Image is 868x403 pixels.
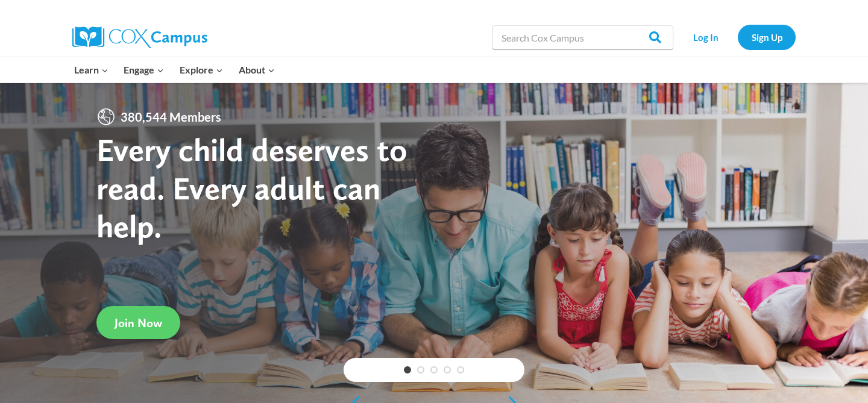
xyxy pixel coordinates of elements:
a: 5 [457,366,464,373]
strong: Every child deserves to read. Every adult can help. [96,130,407,245]
nav: Secondary Navigation [679,25,796,49]
a: 4 [444,366,451,373]
input: Search Cox Campus [492,25,673,49]
span: 380,544 Members [116,107,226,127]
a: 3 [430,366,438,373]
a: 2 [417,366,424,373]
a: Join Now [96,306,180,339]
img: Cox Campus [72,27,207,48]
span: About [239,62,275,78]
a: 1 [404,366,411,373]
a: Sign Up [738,25,796,49]
span: Join Now [115,316,162,330]
span: Explore [180,62,223,78]
span: Engage [124,62,164,78]
span: Learn [74,62,108,78]
a: Log In [679,25,732,49]
nav: Primary Navigation [66,57,282,83]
